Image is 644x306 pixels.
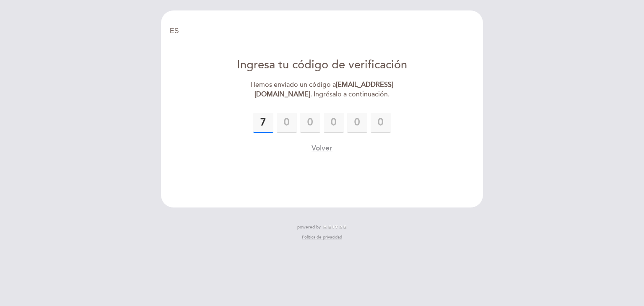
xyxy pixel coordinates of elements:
[297,224,347,230] a: powered by
[253,113,273,133] input: 0
[277,113,297,133] input: 0
[226,80,418,99] div: Hemos enviado un código a . Ingrésalo a continuación.
[300,113,320,133] input: 0
[312,143,332,153] button: Volver
[323,225,347,229] img: MEITRE
[302,234,342,240] a: Política de privacidad
[254,80,394,99] strong: [EMAIL_ADDRESS][DOMAIN_NAME]
[226,57,418,73] div: Ingresa tu código de verificación
[371,113,391,133] input: 0
[347,113,367,133] input: 0
[324,113,344,133] input: 0
[297,224,321,230] span: powered by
